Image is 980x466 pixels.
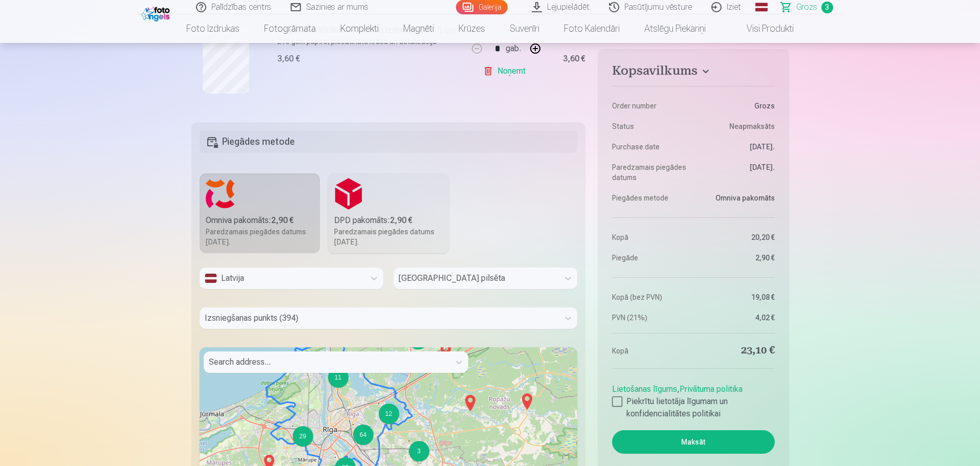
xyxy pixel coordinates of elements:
div: , [612,379,774,420]
span: Grozs [796,1,817,13]
h5: Piegādes metode [200,130,578,153]
dd: 20,20 € [699,232,775,242]
dd: [DATE]. [699,162,775,183]
div: 29 [292,426,293,427]
dt: PVN (21%) [612,313,688,323]
dd: 4,02 € [699,313,775,323]
a: Privātuma politika [680,384,743,394]
span: Neapmaksāts [729,121,775,131]
div: Paredzamais piegādes datums [DATE]. [206,227,314,247]
dt: Kopā [612,232,688,242]
a: Lietošanas līgums [612,384,677,394]
dt: Kopā [612,344,688,358]
dt: Piegādes metode [612,193,688,203]
label: Piekrītu lietotāja līgumam un konfidencialitātes politikai [612,395,774,420]
dd: 2,90 € [699,253,775,263]
dt: Purchase date [612,142,688,152]
div: gab. [506,36,521,61]
img: Marker [462,391,478,415]
a: Foto kalendāri [552,14,632,43]
div: 64 [353,424,354,425]
div: 3,60 € [277,53,300,65]
div: 3 [409,441,429,461]
a: Krūzes [446,14,497,43]
div: 64 [353,425,374,445]
dt: Paredzamais piegādes datums [612,162,688,183]
dd: [DATE]. [699,142,775,152]
a: Visi produkti [718,14,806,43]
div: 29 [293,426,313,447]
a: Suvenīri [497,14,552,43]
div: 11 [328,367,349,388]
a: Atslēgu piekariņi [632,14,718,43]
b: 2,90 € [390,215,412,225]
a: Magnēti [391,14,446,43]
dt: Kopā (bez PVN) [612,292,688,302]
div: 3,60 € [563,56,585,62]
dt: Status [612,121,688,131]
div: 12 [378,403,379,404]
div: Latvija [205,272,360,284]
button: Maksāt [612,430,774,454]
img: Marker [519,389,535,414]
button: Kopsavilkums [612,63,774,82]
dt: Order number [612,101,688,111]
div: Omniva pakomāts : [206,214,314,227]
dd: Grozs [699,101,775,111]
div: 12 [379,404,399,424]
a: Fotogrāmata [252,14,328,43]
dd: 19,08 € [699,292,775,302]
div: DPD pakomāts : [334,214,443,227]
dt: Piegāde [612,253,688,263]
a: Foto izdrukas [174,14,252,43]
span: 3 [821,2,833,13]
b: 2,90 € [271,215,294,225]
div: Paredzamais piegādes datums [DATE]. [334,227,443,247]
a: Komplekti [328,14,391,43]
dd: 23,10 € [699,344,775,358]
div: 3 [408,440,409,441]
div: 33 [335,457,336,458]
a: Noņemt [483,61,530,81]
dd: Omniva pakomāts [699,193,775,203]
img: /fa1 [141,4,172,21]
